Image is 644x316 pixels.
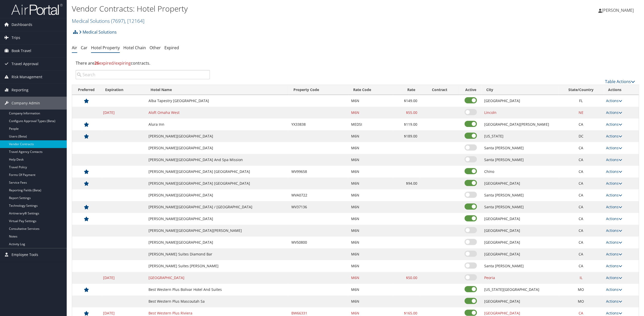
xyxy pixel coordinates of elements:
[146,272,289,284] td: [GEOGRAPHIC_DATA]
[81,45,87,51] a: Car
[101,272,146,284] td: [DATE]
[289,189,349,201] td: WVA0722
[606,157,622,162] a: Actions
[146,107,289,118] td: Aloft Omaha West
[146,189,289,201] td: [PERSON_NAME][GEOGRAPHIC_DATA]
[606,193,622,197] a: Actions
[482,260,558,272] td: Santa [PERSON_NAME]
[482,130,558,142] td: [US_STATE]
[393,107,420,118] td: $55.00
[558,85,603,95] th: State/Country: activate to sort column ascending
[94,60,99,66] strong: 26
[606,145,622,150] a: Actions
[558,118,603,130] td: CA
[349,295,393,307] td: M6N
[349,248,393,260] td: M6N
[606,311,622,315] a: Actions
[11,3,63,15] img: airportal-logo.png
[393,177,420,189] td: $94.00
[146,118,289,130] td: Alura Inn
[606,110,622,115] a: Actions
[72,85,101,95] th: Preferred: activate to sort column ascending
[12,248,38,261] span: Employee Tools
[12,57,38,70] span: Travel Approval
[349,189,393,201] td: M6N
[606,181,622,186] a: Actions
[349,236,393,248] td: M6N
[482,85,558,95] th: City: activate to sort column ascending
[482,189,558,201] td: Santa [PERSON_NAME]
[603,85,639,95] th: Actions
[482,95,558,107] td: [GEOGRAPHIC_DATA]
[289,166,349,177] td: WV99658
[150,45,161,51] a: Other
[606,169,622,174] a: Actions
[349,260,393,272] td: M6N
[606,98,622,103] a: Actions
[349,225,393,236] td: M6N
[558,201,603,213] td: CA
[289,201,349,213] td: WV37136
[146,284,289,295] td: Best Western Plus Bolivar Hotel And Suites
[91,45,120,51] a: Hotel Property
[606,287,622,292] a: Actions
[146,260,289,272] td: [PERSON_NAME] Suites [PERSON_NAME]
[289,85,349,95] th: Property Code: activate to sort column ascending
[606,240,622,245] a: Actions
[606,216,622,221] a: Actions
[558,284,603,295] td: MO
[482,236,558,248] td: [GEOGRAPHIC_DATA]
[482,201,558,213] td: Santa [PERSON_NAME]
[606,122,622,127] a: Actions
[558,130,603,142] td: DC
[482,284,558,295] td: [US_STATE][GEOGRAPHIC_DATA]
[12,71,42,83] span: Risk Management
[12,18,32,31] span: Dashboards
[349,272,393,284] td: M6N
[606,263,622,268] a: Actions
[349,142,393,154] td: M6N
[558,189,603,201] td: CA
[558,272,603,284] td: IL
[482,142,558,154] td: Santa [PERSON_NAME]
[349,177,393,189] td: M6N
[482,225,558,236] td: [GEOGRAPHIC_DATA]
[482,213,558,225] td: [GEOGRAPHIC_DATA]
[482,295,558,307] td: [GEOGRAPHIC_DATA]
[558,177,603,189] td: CA
[482,248,558,260] td: [GEOGRAPHIC_DATA]
[459,85,482,95] th: Active: activate to sort column ascending
[72,45,77,51] a: Air
[349,107,393,118] td: M6N
[349,85,393,95] th: Rate Code: activate to sort column ascending
[605,79,635,84] a: Table Actions
[146,95,289,107] td: Alba Tapestry [GEOGRAPHIC_DATA]
[289,236,349,248] td: WV50800
[558,213,603,225] td: CA
[606,299,622,304] a: Actions
[125,17,144,24] span: , [ 12164 ]
[393,118,420,130] td: $119.00
[146,130,289,142] td: [PERSON_NAME][GEOGRAPHIC_DATA]
[146,213,289,225] td: [PERSON_NAME][GEOGRAPHIC_DATA]
[482,166,558,177] td: Chino
[12,31,20,44] span: Trips
[146,225,289,236] td: [PERSON_NAME][GEOGRAPHIC_DATA][PERSON_NAME]
[558,154,603,166] td: CA
[12,84,28,96] span: Reporting
[482,154,558,166] td: Santa [PERSON_NAME]
[393,85,420,95] th: Rate: activate to sort column ascending
[606,275,622,280] a: Actions
[72,3,450,14] h1: Vendor Contracts: Hotel Property
[146,201,289,213] td: [PERSON_NAME][GEOGRAPHIC_DATA] / [GEOGRAPHIC_DATA]
[72,56,639,70] div: There are contracts.
[123,45,146,51] a: Hotel Chain
[164,45,179,51] a: Expired
[349,130,393,142] td: M6N
[349,201,393,213] td: M6N
[602,7,634,13] span: [PERSON_NAME]
[12,44,31,57] span: Book Travel
[146,248,289,260] td: [PERSON_NAME] Suites Diamond Bar
[558,236,603,248] td: CA
[558,142,603,154] td: CA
